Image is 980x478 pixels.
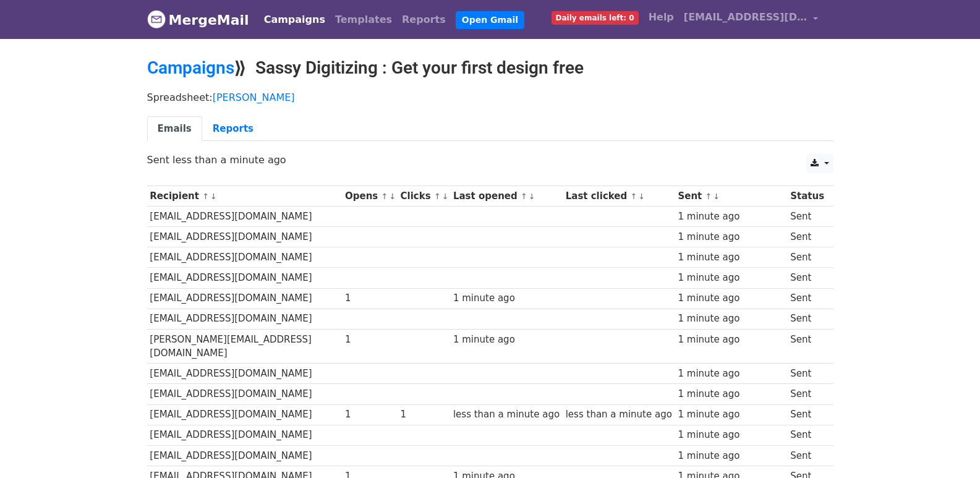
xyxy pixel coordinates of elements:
[397,7,451,32] a: Reports
[147,445,343,466] td: [EMAIL_ADDRESS][DOMAIN_NAME]
[450,186,563,207] th: Last opened
[434,192,441,201] a: ↑
[684,10,807,25] span: [EMAIL_ADDRESS][DOMAIN_NAME]
[147,116,202,142] a: Emails
[529,192,535,201] a: ↓
[147,384,343,404] td: [EMAIL_ADDRESS][DOMAIN_NAME]
[147,10,166,28] img: MergeMail logo
[453,333,560,347] div: 1 minute ago
[147,425,343,445] td: [EMAIL_ADDRESS][DOMAIN_NAME]
[787,227,827,247] td: Sent
[442,192,449,201] a: ↓
[521,192,527,201] a: ↑
[147,207,343,227] td: [EMAIL_ADDRESS][DOMAIN_NAME]
[787,207,827,227] td: Sent
[210,192,217,201] a: ↓
[147,7,249,33] a: MergeMail
[202,116,264,142] a: Reports
[678,387,784,401] div: 1 minute ago
[213,92,295,103] a: [PERSON_NAME]
[389,192,396,201] a: ↓
[679,5,824,34] a: [EMAIL_ADDRESS][DOMAIN_NAME]
[644,5,679,30] a: Help
[566,408,672,422] div: less than a minute ago
[787,268,827,288] td: Sent
[787,309,827,329] td: Sent
[787,186,827,207] th: Status
[147,247,343,268] td: [EMAIL_ADDRESS][DOMAIN_NAME]
[147,268,343,288] td: [EMAIL_ADDRESS][DOMAIN_NAME]
[787,288,827,309] td: Sent
[675,186,788,207] th: Sent
[678,210,784,224] div: 1 minute ago
[678,367,784,381] div: 1 minute ago
[678,449,784,463] div: 1 minute ago
[147,153,833,166] p: Sent less than a minute ago
[631,192,637,201] a: ↑
[678,312,784,326] div: 1 minute ago
[713,192,720,201] a: ↓
[147,227,343,247] td: [EMAIL_ADDRESS][DOMAIN_NAME]
[342,186,398,207] th: Opens
[147,58,234,78] a: Campaigns
[453,291,560,305] div: 1 minute ago
[259,7,330,32] a: Campaigns
[678,428,784,442] div: 1 minute ago
[147,288,343,309] td: [EMAIL_ADDRESS][DOMAIN_NAME]
[202,192,209,201] a: ↑
[787,364,827,384] td: Sent
[147,309,343,329] td: [EMAIL_ADDRESS][DOMAIN_NAME]
[678,291,784,305] div: 1 minute ago
[401,408,448,422] div: 1
[678,408,784,422] div: 1 minute ago
[552,11,639,25] span: Daily emails left: 0
[787,384,827,404] td: Sent
[345,408,394,422] div: 1
[678,333,784,347] div: 1 minute ago
[398,186,450,207] th: Clicks
[147,364,343,384] td: [EMAIL_ADDRESS][DOMAIN_NAME]
[456,11,524,29] a: Open Gmail
[787,404,827,425] td: Sent
[787,247,827,268] td: Sent
[678,250,784,265] div: 1 minute ago
[147,329,343,364] td: [PERSON_NAME][EMAIL_ADDRESS][DOMAIN_NAME]
[381,192,388,201] a: ↑
[147,58,833,79] h2: ⟫ Sassy Digitizing : Get your first design free
[787,445,827,466] td: Sent
[705,192,712,201] a: ↑
[330,7,397,32] a: Templates
[147,186,343,207] th: Recipient
[345,333,394,347] div: 1
[638,192,645,201] a: ↓
[678,230,784,244] div: 1 minute ago
[147,91,833,104] p: Spreadsheet:
[147,404,343,425] td: [EMAIL_ADDRESS][DOMAIN_NAME]
[453,408,560,422] div: less than a minute ago
[563,186,675,207] th: Last clicked
[787,425,827,445] td: Sent
[547,5,644,30] a: Daily emails left: 0
[787,329,827,364] td: Sent
[678,271,784,285] div: 1 minute ago
[345,291,394,305] div: 1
